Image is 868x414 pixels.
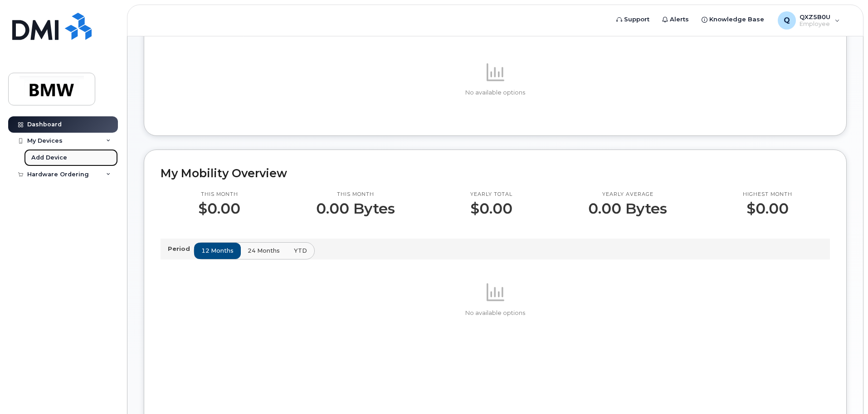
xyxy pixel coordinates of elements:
p: This month [198,191,240,198]
p: Period [168,244,194,253]
p: $0.00 [470,200,512,217]
iframe: Messenger Launcher [829,374,861,407]
span: YTD [294,246,307,255]
span: 24 months [248,246,280,255]
a: Support [610,10,656,29]
p: No available options [161,89,830,97]
span: Alerts [670,15,689,24]
a: Knowledge Base [695,10,770,29]
p: 0.00 Bytes [588,200,667,217]
p: Yearly total [470,191,512,198]
p: Yearly average [588,191,667,198]
p: $0.00 [743,200,792,217]
p: 0.00 Bytes [316,200,395,217]
div: QXZ5B0U [771,11,846,30]
p: Highest month [743,191,792,198]
a: Alerts [656,10,695,29]
p: $0.00 [198,200,240,217]
span: Support [624,15,649,24]
span: Employee [800,20,830,28]
span: QXZ5B0U [800,13,830,20]
p: No available options [161,309,830,317]
span: Q [784,15,790,26]
p: This month [316,191,395,198]
span: Knowledge Base [709,15,764,24]
h2: My Mobility Overview [161,166,830,180]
